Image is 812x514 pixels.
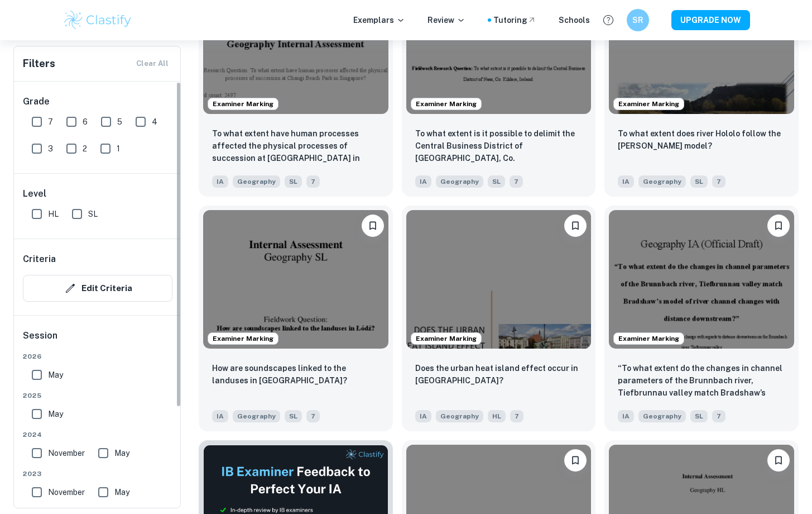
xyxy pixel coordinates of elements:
span: IA [618,175,634,188]
button: Bookmark [564,449,587,472]
span: SL [690,410,708,422]
span: IA [415,410,431,422]
span: Examiner Marking [614,99,684,109]
p: “To what extent do the changes in channel parameters of the Brunnbach river, Tiefbrunnau valley m... [618,362,785,400]
span: IA [618,410,634,422]
span: Geography [233,175,280,188]
span: Examiner Marking [411,334,481,344]
span: SL [690,175,708,188]
span: 3 [48,142,53,155]
button: Bookmark [362,215,384,237]
p: Exemplars [353,14,405,26]
span: Examiner Marking [208,334,278,344]
span: IA [212,410,228,422]
button: Edit Criteria [23,275,172,302]
span: Examiner Marking [208,99,278,109]
span: SL [285,175,302,188]
span: 7 [48,116,53,128]
img: Geography IA example thumbnail: “To what extent do the changes in channe [609,210,794,349]
span: November [48,447,85,459]
span: 4 [152,116,157,128]
span: Examiner Marking [614,334,684,344]
span: Geography [233,410,280,422]
h6: Level [23,187,172,201]
span: Geography [638,175,686,188]
img: Geography IA example thumbnail: Does the urban heat island effect occur [406,210,592,349]
h6: Grade [23,95,172,108]
span: 7 [306,175,320,188]
span: May [48,408,63,420]
span: SL [88,208,98,220]
button: Help and Feedback [599,11,618,30]
span: 2025 [23,391,172,401]
p: To what extent have human processes affected the physical processes of succession at Changi Beach... [212,127,379,165]
span: Examiner Marking [411,99,481,109]
h6: Filters [23,56,55,72]
img: Clastify logo [63,9,133,31]
button: UPGRADE NOW [671,10,750,30]
span: 5 [117,116,122,128]
a: Tutoring [493,14,536,26]
span: 7 [306,410,320,422]
span: IA [212,175,228,188]
p: How are soundscapes linked to the landuses in Łódź? [212,362,379,387]
p: Does the urban heat island effect occur in Bydgoszcz? [415,362,583,387]
p: To what extent is it possible to delimit the Central Business District of Naas, Co. Kildare, Irel... [415,127,583,165]
span: 2026 [23,351,172,361]
span: 2023 [23,469,172,479]
img: Geography IA example thumbnail: How are soundscapes linked to the landus [203,210,388,349]
span: Geography [436,410,483,422]
span: May [114,447,129,459]
span: IA [415,175,431,188]
span: SL [488,175,505,188]
a: Examiner MarkingBookmarkHow are soundscapes linked to the landuses in Łódź?IAGeographySL7 [199,206,393,432]
button: Bookmark [767,449,790,472]
button: SR [627,9,649,31]
a: Schools [559,14,590,26]
a: Examiner MarkingBookmark“To what extent do the changes in channel parameters of the Brunnbach riv... [604,206,799,432]
span: 2 [83,142,87,155]
h6: Criteria [23,253,56,266]
span: November [48,486,85,498]
p: To what extent does river Hololo follow the Bradshaw model? [618,127,785,152]
h6: Session [23,329,172,351]
span: HL [488,410,506,422]
button: Bookmark [767,215,790,237]
p: Review [427,14,465,26]
span: Geography [638,410,686,422]
span: 7 [712,410,725,422]
span: HL [48,208,59,220]
span: 7 [712,175,725,188]
span: May [48,369,63,381]
button: Bookmark [564,215,587,237]
span: Geography [436,175,483,188]
a: Examiner MarkingBookmarkDoes the urban heat island effect occur in Bydgoszcz?IAGeographyHL7 [402,206,596,432]
span: SL [285,410,302,422]
span: May [114,486,129,498]
span: 6 [83,116,88,128]
span: 1 [117,142,120,155]
span: 7 [510,175,523,188]
h6: SR [631,14,644,26]
span: 2024 [23,430,172,440]
span: 7 [510,410,523,422]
